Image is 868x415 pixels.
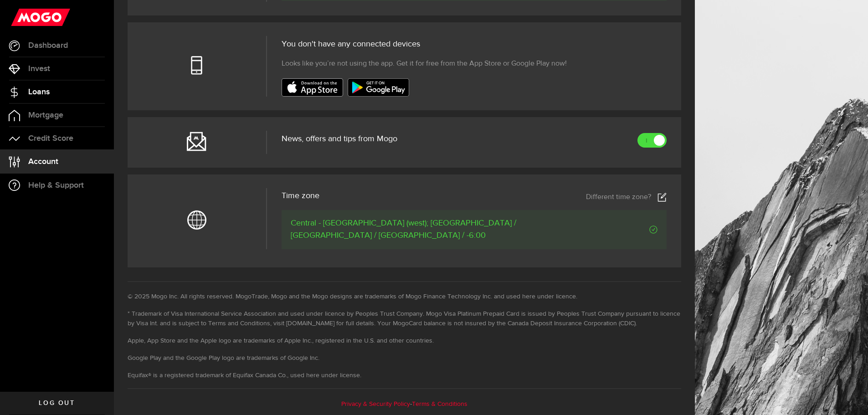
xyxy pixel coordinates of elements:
div: - [128,388,681,409]
a: Different time zone? [586,193,667,202]
li: © 2025 Mogo Inc. All rights reserved. MogoTrade, Mogo and the Mogo designs are trademarks of Mogo... [128,292,681,302]
span: Central - [GEOGRAPHIC_DATA] (west); [GEOGRAPHIC_DATA] / [GEOGRAPHIC_DATA] / [GEOGRAPHIC_DATA] / -... [291,217,584,242]
img: badge-google-play.svg [348,78,409,97]
span: Help & Support [28,181,84,190]
span: Verified [584,225,657,234]
span: You don't have any connected devices [282,40,420,48]
li: Google Play and the Google Play logo are trademarks of Google Inc. [128,354,681,363]
li: Apple, App Store and the Apple logo are trademarks of Apple Inc., registered in the U.S. and othe... [128,336,681,346]
img: badge-app-store.svg [282,78,343,97]
span: Invest [28,65,50,73]
span: Mortgage [28,111,63,119]
span: News, offers and tips from Mogo [282,135,397,143]
a: Privacy & Security Policy [341,401,410,407]
span: Looks like you’re not using the app. Get it for free from the App Store or Google Play now! [282,58,567,69]
span: Loans [28,88,50,96]
li: * Trademark of Visa International Service Association and used under licence by Peoples Trust Com... [128,309,681,328]
span: Time zone [282,192,319,200]
span: Dashboard [28,41,68,50]
a: Terms & Conditions [412,401,467,407]
button: Open LiveChat chat widget [7,4,35,31]
span: Account [28,158,58,166]
li: Equifax® is a registered trademark of Equifax Canada Co., used here under license. [128,371,681,380]
span: Log out [39,400,75,406]
span: Credit Score [28,134,73,143]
